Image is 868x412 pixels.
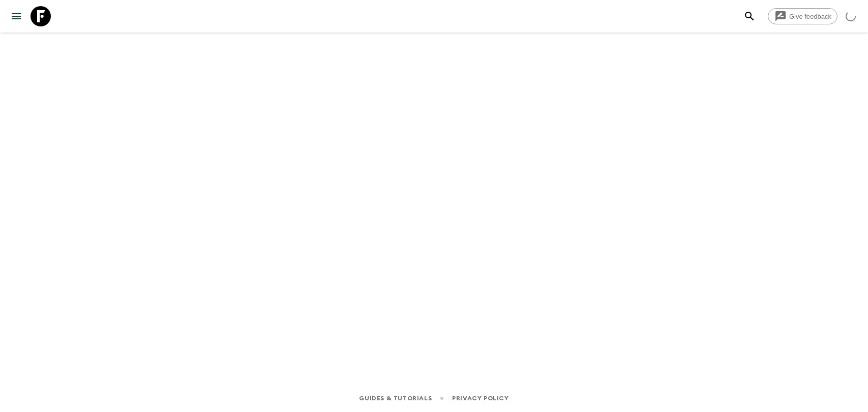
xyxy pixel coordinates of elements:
button: search adventures [739,6,760,26]
button: menu [6,6,26,26]
span: Give feedback [784,13,837,20]
a: Privacy Policy [452,393,508,404]
a: Guides & Tutorials [359,393,432,404]
a: Give feedback [768,8,837,24]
